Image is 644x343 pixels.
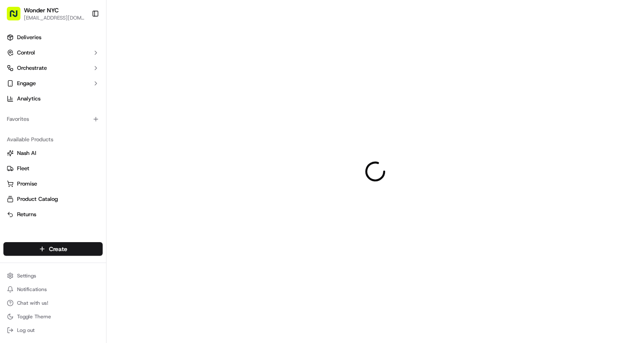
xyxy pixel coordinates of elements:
button: Create [3,242,103,256]
a: Deliveries [3,31,103,44]
span: Log out [17,327,34,334]
span: Promise [17,180,37,188]
button: Control [3,46,103,60]
a: Returns [7,211,99,218]
a: Product Catalog [7,195,99,203]
span: Control [17,49,35,57]
button: Engage [3,77,103,90]
span: Analytics [17,95,40,103]
button: Promise [3,177,103,191]
div: Available Products [3,133,103,146]
button: Toggle Theme [3,311,103,323]
span: Deliveries [17,34,41,41]
button: Nash AI [3,146,103,160]
span: Orchestrate [17,64,47,72]
button: Settings [3,270,103,282]
button: Notifications [3,283,103,295]
a: Analytics [3,92,103,106]
div: Favorites [3,112,103,126]
a: Nash AI [7,149,99,157]
span: Nash AI [17,149,36,157]
span: Fleet [17,165,29,172]
span: Settings [17,272,36,279]
button: Orchestrate [3,61,103,75]
span: Engage [17,80,36,87]
span: Product Catalog [17,195,58,203]
button: Fleet [3,162,103,175]
span: Create [49,245,67,253]
button: Returns [3,208,103,221]
button: Chat with us! [3,297,103,309]
button: [EMAIL_ADDRESS][DOMAIN_NAME] [24,14,85,21]
span: Returns [17,211,36,218]
button: Log out [3,324,103,336]
a: Promise [7,180,99,188]
button: Wonder NYC[EMAIL_ADDRESS][DOMAIN_NAME] [3,3,88,24]
button: Wonder NYC [24,6,59,14]
button: Product Catalog [3,192,103,206]
span: Chat with us! [17,300,48,306]
span: Notifications [17,286,47,293]
span: Toggle Theme [17,313,51,320]
a: Fleet [7,165,99,172]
